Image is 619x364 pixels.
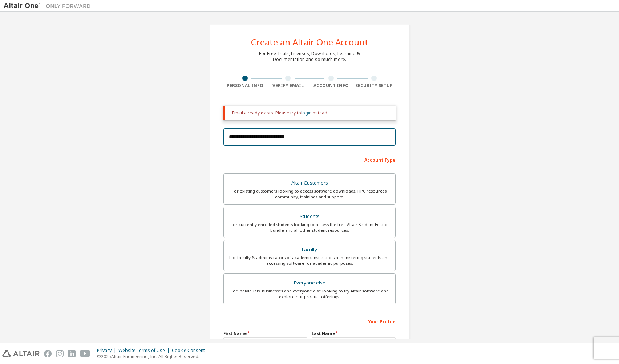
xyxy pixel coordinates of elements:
[228,255,391,266] div: For faculty & administrators of academic institutions administering students and accessing softwa...
[4,2,94,9] img: Altair One
[228,188,391,200] div: For existing customers looking to access software downloads, HPC resources, community, trainings ...
[228,211,391,222] div: Students
[228,222,391,233] div: For currently enrolled students looking to access the free Altair Student Edition bundle and all ...
[118,348,172,353] div: Website Terms of Use
[267,83,310,89] div: Verify Email
[312,331,396,336] label: Last Name
[301,110,312,116] a: login
[251,38,368,46] div: Create an Altair One Account
[228,245,391,255] div: Faculty
[223,83,267,89] div: Personal Info
[228,288,391,300] div: For individuals, businesses and everyone else looking to try Altair software and explore our prod...
[172,348,209,353] div: Cookie Consent
[309,83,353,89] div: Account Info
[353,83,396,89] div: Security Setup
[97,348,118,353] div: Privacy
[80,350,90,357] img: youtube.svg
[232,110,390,116] div: Email already exists. Please try to instead.
[223,315,396,327] div: Your Profile
[223,154,396,165] div: Account Type
[228,178,391,188] div: Altair Customers
[56,350,64,357] img: instagram.svg
[223,331,307,336] label: First Name
[228,278,391,288] div: Everyone else
[68,350,76,357] img: linkedin.svg
[259,51,360,62] div: For Free Trials, Licenses, Downloads, Learning & Documentation and so much more.
[44,350,52,357] img: facebook.svg
[2,350,40,357] img: altair_logo.svg
[97,353,209,360] p: © 2025 Altair Engineering, Inc. All Rights Reserved.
